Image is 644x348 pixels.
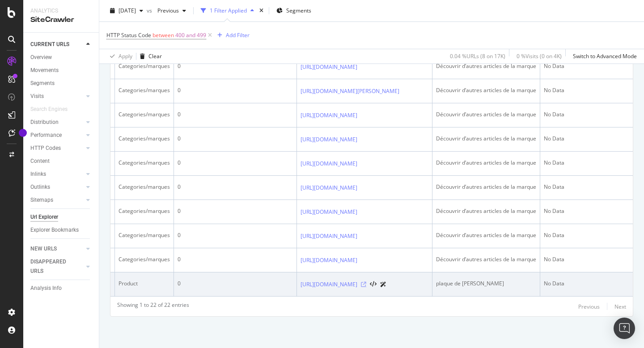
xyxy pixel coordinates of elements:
[614,318,635,339] div: Open Intercom Messenger
[436,110,536,119] div: Découvrir d’autres articles de la marque
[19,129,27,137] div: Tooltip anchor
[119,62,170,70] div: Categories/marques
[30,79,93,88] a: Segments
[301,87,399,96] a: [URL][DOMAIN_NAME][PERSON_NAME]
[178,135,293,143] div: 0
[119,183,170,191] div: Categories/marques
[30,212,93,222] a: Url Explorer
[301,135,357,144] a: [URL][DOMAIN_NAME]
[614,301,626,312] button: Next
[301,63,357,72] a: [URL][DOMAIN_NAME]
[301,208,357,216] a: [URL][DOMAIN_NAME]
[258,6,265,15] div: times
[30,284,93,293] a: Analysis Info
[154,7,179,14] span: Previous
[370,281,377,288] button: View HTML Source
[178,255,293,263] div: 0
[436,207,536,215] div: Découvrir d’autres articles de la marque
[30,170,46,179] div: Inlinks
[119,135,170,143] div: Categories/marques
[30,144,84,153] a: HTTP Codes
[178,231,293,239] div: 0
[30,144,61,153] div: HTTP Codes
[178,159,293,167] div: 0
[30,53,52,62] div: Overview
[436,135,536,143] div: Découvrir d’autres articles de la marque
[226,31,250,39] div: Add Filter
[286,7,311,14] span: Segments
[436,183,536,191] div: Découvrir d’autres articles de la marque
[30,225,93,235] a: Explorer Bookmarks
[30,118,59,127] div: Distribution
[30,170,84,179] a: Inlinks
[30,40,69,49] div: CURRENT URLS
[148,52,162,60] div: Clear
[578,301,600,312] button: Previous
[301,159,357,168] a: [URL][DOMAIN_NAME]
[30,66,59,75] div: Movements
[153,31,174,39] span: between
[214,30,250,41] button: Add Filter
[136,49,162,64] button: Clear
[30,244,57,254] div: NEW URLS
[154,4,190,18] button: Previous
[30,92,44,101] div: Visits
[30,131,62,140] div: Performance
[578,303,600,310] div: Previous
[119,280,170,288] div: Product
[30,157,50,166] div: Content
[450,52,505,60] div: 0.04 % URLs ( 8 on 17K )
[178,110,293,119] div: 0
[30,40,84,49] a: CURRENT URLS
[30,257,84,276] a: DISAPPEARED URLS
[436,159,536,167] div: Découvrir d’autres articles de la marque
[436,231,536,239] div: Découvrir d’autres articles de la marque
[119,52,132,60] div: Apply
[30,53,93,62] a: Overview
[30,15,92,25] div: SiteCrawler
[614,303,626,310] div: Next
[119,159,170,167] div: Categories/marques
[380,280,386,289] a: AI Url Details
[569,49,637,64] button: Switch to Advanced Mode
[301,280,357,289] a: [URL][DOMAIN_NAME]
[30,182,84,192] a: Outlinks
[106,31,151,39] span: HTTP Status Code
[30,244,84,254] a: NEW URLS
[119,7,136,14] span: 2025 Aug. 31st
[301,111,357,120] a: [URL][DOMAIN_NAME]
[30,7,92,15] div: Analytics
[436,62,536,70] div: Découvrir d’autres articles de la marque
[30,195,53,205] div: Sitemaps
[436,255,536,263] div: Découvrir d’autres articles de la marque
[301,256,357,265] a: [URL][DOMAIN_NAME]
[30,66,93,75] a: Movements
[106,49,132,64] button: Apply
[119,255,170,263] div: Categories/marques
[30,118,84,127] a: Distribution
[30,212,58,222] div: Url Explorer
[178,207,293,215] div: 0
[117,301,189,312] div: Showing 1 to 22 of 22 entries
[119,231,170,239] div: Categories/marques
[178,86,293,94] div: 0
[361,282,366,287] a: Visit Online Page
[210,7,247,14] div: 1 Filter Applied
[30,92,84,101] a: Visits
[273,4,315,18] button: Segments
[30,257,76,276] div: DISAPPEARED URLS
[436,280,536,288] div: plaque de [PERSON_NAME]
[436,86,536,94] div: Découvrir d’autres articles de la marque
[119,207,170,215] div: Categories/marques
[30,195,84,205] a: Sitemaps
[197,4,258,18] button: 1 Filter Applied
[178,280,293,288] div: 0
[106,4,147,18] button: [DATE]
[119,86,170,94] div: Categories/marques
[147,7,154,14] span: vs
[301,183,357,192] a: [URL][DOMAIN_NAME]
[573,52,637,60] div: Switch to Advanced Mode
[30,284,62,293] div: Analysis Info
[30,157,93,166] a: Content
[119,110,170,119] div: Categories/marques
